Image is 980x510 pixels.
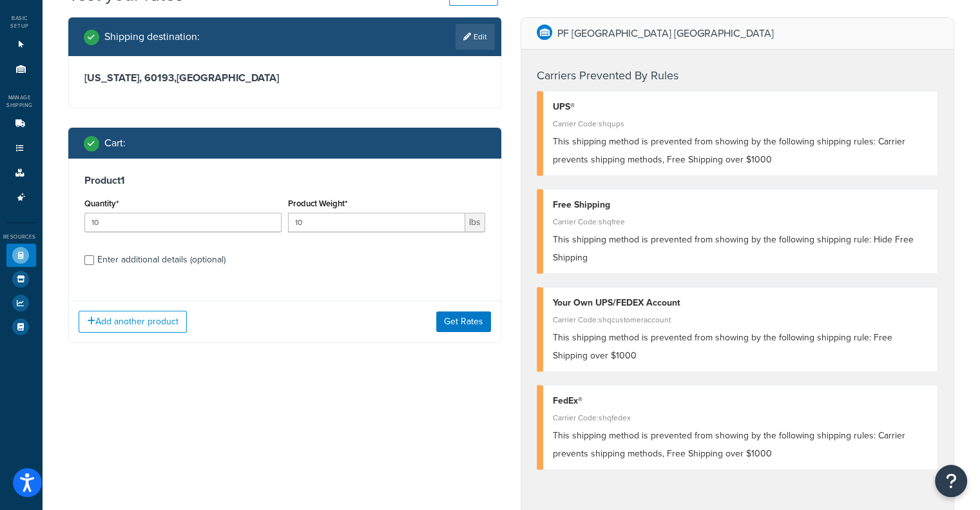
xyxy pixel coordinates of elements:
h3: Product 1 [84,174,486,187]
label: Quantity* [84,199,119,208]
li: Help Docs [6,315,36,338]
span: This shipping method is prevented from showing by the following shipping rules: Carrier prevents ... [553,429,905,460]
h2: Shipping destination : [104,31,200,43]
button: Get Rates [436,311,491,332]
li: Carriers [6,112,36,136]
input: Enter additional details (optional) [84,255,94,265]
p: PF [GEOGRAPHIC_DATA] [GEOGRAPHIC_DATA] [557,25,774,43]
li: Boxes [6,161,36,185]
h3: [US_STATE], 60193 , [GEOGRAPHIC_DATA] [84,72,486,84]
div: FedEx® [553,392,928,410]
div: Carrier Code: shqcustomeraccount [553,311,928,329]
button: Open Resource Center [935,465,967,497]
button: Add another product [79,311,187,333]
label: Product Weight* [288,199,347,208]
li: Websites [6,33,36,57]
li: Shipping Rules [6,137,36,161]
span: lbs [465,213,485,232]
div: Free Shipping [553,196,928,214]
input: 0.00 [288,213,465,232]
div: Carrier Code: shqups [553,115,928,133]
div: Carrier Code: shqfedex [553,409,928,427]
a: Edit [456,24,495,50]
input: 0.0 [84,213,282,232]
li: Analytics [6,291,36,315]
span: This shipping method is prevented from showing by the following shipping rule: Free Shipping over... [553,331,892,362]
li: Origins [6,57,36,81]
li: Test Your Rates [6,244,36,267]
h2: Cart : [104,137,126,149]
div: Your Own UPS/FEDEX Account [553,294,928,312]
div: UPS® [553,98,928,116]
span: This shipping method is prevented from showing by the following shipping rules: Carrier prevents ... [553,135,905,166]
li: Marketplace [6,268,36,291]
div: Enter additional details (optional) [97,251,226,269]
div: Carrier Code: shqfree [553,213,928,231]
span: This shipping method is prevented from showing by the following shipping rule: Hide Free Shipping [553,233,914,264]
h4: Carriers Prevented By Rules [537,67,938,84]
li: Advanced Features [6,186,36,210]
